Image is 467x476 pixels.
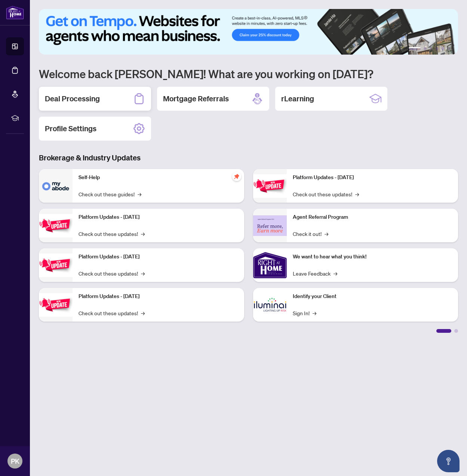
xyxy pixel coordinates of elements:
[293,213,452,221] p: Agent Referral Program
[79,292,238,301] p: Platform Updates - [DATE]
[79,309,145,317] a: Check out these updates!→
[253,174,287,198] img: Platform Updates - June 23, 2025
[253,215,287,236] img: Agent Referral Program
[293,269,337,277] a: Leave Feedback→
[313,309,316,317] span: →
[430,47,433,50] button: 3
[141,230,145,238] span: →
[39,214,73,237] img: Platform Updates - September 16, 2025
[163,93,229,104] h2: Mortgage Referrals
[281,93,314,104] h2: rLearning
[355,190,359,198] span: →
[436,47,439,50] button: 4
[39,254,73,277] img: Platform Updates - July 21, 2025
[409,47,421,50] button: 1
[45,93,100,104] h2: Deal Processing
[79,230,145,238] a: Check out these updates!→
[39,9,458,55] img: Slide 0
[39,169,73,203] img: Self-Help
[293,309,316,317] a: Sign In!→
[141,269,145,277] span: →
[437,450,460,472] button: Open asap
[334,269,337,277] span: →
[11,456,19,466] span: PK
[39,293,73,317] img: Platform Updates - July 8, 2025
[39,67,458,81] h1: Welcome back [PERSON_NAME]! What are you working on [DATE]?
[424,47,427,50] button: 2
[138,190,141,198] span: →
[293,253,452,261] p: We want to hear what you think!
[293,292,452,301] p: Identify your Client
[293,230,328,238] a: Check it out!→
[293,190,359,198] a: Check out these updates!→
[293,173,452,182] p: Platform Updates - [DATE]
[141,309,145,317] span: →
[79,253,238,261] p: Platform Updates - [DATE]
[45,123,96,134] h2: Profile Settings
[79,213,238,221] p: Platform Updates - [DATE]
[39,153,458,163] h3: Brokerage & Industry Updates
[232,172,241,181] span: pushpin
[79,173,238,182] p: Self-Help
[253,248,287,282] img: We want to hear what you think!
[253,288,287,322] img: Identify your Client
[6,6,24,19] img: logo
[442,47,445,50] button: 5
[448,47,451,50] button: 6
[325,230,328,238] span: →
[79,190,141,198] a: Check out these guides!→
[79,269,145,277] a: Check out these updates!→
